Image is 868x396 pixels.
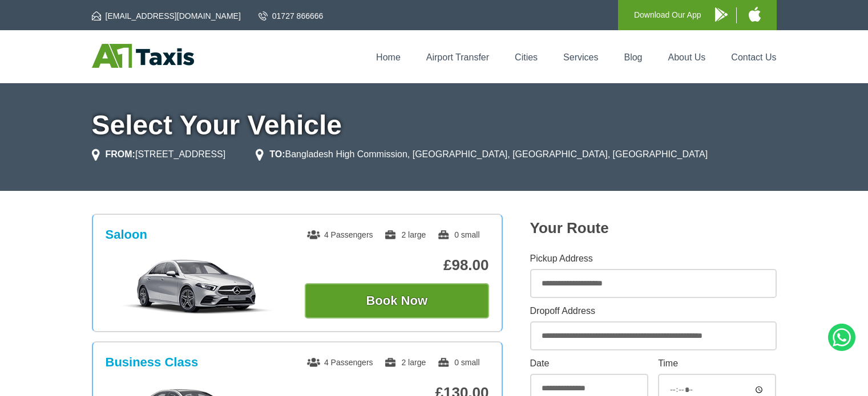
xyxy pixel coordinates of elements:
[437,358,479,367] span: 0 small
[731,52,776,62] a: Contact Us
[376,52,401,62] a: Home
[92,112,777,139] h1: Select Your Vehicle
[530,359,648,368] label: Date
[530,254,777,263] label: Pickup Address
[515,52,538,62] a: Cities
[715,7,728,22] img: A1 Taxis Android App
[634,8,701,22] p: Download Our App
[106,149,135,159] strong: FROM:
[307,230,373,239] span: 4 Passengers
[92,148,226,161] li: [STREET_ADDRESS]
[305,283,489,319] button: Book Now
[658,359,776,368] label: Time
[426,52,489,62] a: Airport Transfer
[563,52,598,62] a: Services
[530,219,777,237] h2: Your Route
[749,7,761,22] img: A1 Taxis iPhone App
[384,358,426,367] span: 2 large
[269,149,285,159] strong: TO:
[668,52,706,62] a: About Us
[530,307,777,316] label: Dropoff Address
[384,230,426,239] span: 2 large
[106,355,199,370] h3: Business Class
[111,258,283,315] img: Saloon
[92,10,241,22] a: [EMAIL_ADDRESS][DOMAIN_NAME]
[437,230,479,239] span: 0 small
[305,256,489,274] p: £98.00
[256,148,708,161] li: Bangladesh High Commission, [GEOGRAPHIC_DATA], [GEOGRAPHIC_DATA], [GEOGRAPHIC_DATA]
[106,227,147,242] h3: Saloon
[259,10,324,22] a: 01727 866666
[307,358,373,367] span: 4 Passengers
[624,52,642,62] a: Blog
[92,44,194,68] img: A1 Taxis St Albans LTD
